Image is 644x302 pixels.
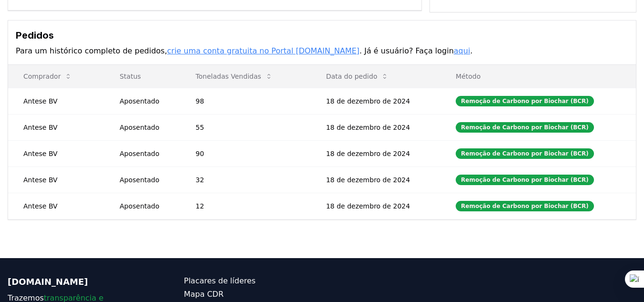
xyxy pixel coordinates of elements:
[461,203,589,209] font: Remoção de Carbono por Biochar (BCR)
[23,124,58,131] font: Antese BV
[195,150,204,157] font: 90
[461,124,589,131] font: Remoção de Carbono por Biochar (BCR)
[470,46,472,55] font: .
[195,73,261,80] font: Toneladas Vendidas
[120,150,159,157] font: Aposentado
[359,46,454,55] font: . Já é usuário? Faça login
[120,202,159,210] font: Aposentado
[120,97,159,105] font: Aposentado
[326,150,410,157] font: 18 de dezembro de 2024
[326,202,410,210] font: 18 de dezembro de 2024
[23,73,61,80] font: Comprador
[23,150,58,157] font: Antese BV
[23,176,58,184] font: Antese BV
[8,277,88,287] font: [DOMAIN_NAME]
[326,73,378,80] font: Data do pedido
[195,176,204,184] font: 32
[120,73,141,80] font: Status
[461,98,589,104] font: Remoção de Carbono por Biochar (BCR)
[167,46,360,55] a: crie uma conta gratuita no Portal [DOMAIN_NAME]
[16,67,80,86] button: Comprador
[16,46,167,55] font: Para um histórico completo de pedidos,
[16,30,54,41] font: Pedidos
[195,124,204,131] font: 55
[326,124,410,131] font: 18 de dezembro de 2024
[184,290,224,299] font: Mapa CDR
[120,176,159,184] font: Aposentado
[318,67,397,86] button: Data do pedido
[120,124,159,131] font: Aposentado
[326,176,410,184] font: 18 de dezembro de 2024
[195,97,204,105] font: 98
[184,276,256,285] font: Placares de líderes
[188,67,280,86] button: Toneladas Vendidas
[461,177,589,183] font: Remoção de Carbono por Biochar (BCR)
[456,73,480,80] font: Método
[23,97,58,105] font: Antese BV
[461,150,589,157] font: Remoção de Carbono por Biochar (BCR)
[23,202,58,210] font: Antese BV
[326,97,410,105] font: 18 de dezembro de 2024
[184,275,322,287] a: Placares de líderes
[454,46,470,55] a: aqui
[184,289,322,300] a: Mapa CDR
[195,202,204,210] font: 12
